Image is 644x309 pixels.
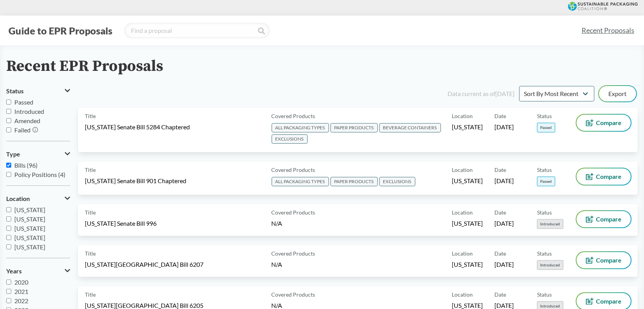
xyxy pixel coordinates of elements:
input: [US_STATE] [6,216,11,221]
span: Status [537,249,552,257]
span: [DATE] [494,123,514,131]
span: Introduced [14,108,44,115]
input: Introduced [6,109,11,114]
button: Status [6,84,70,98]
span: [US_STATE] [452,260,483,269]
span: Location [452,112,473,120]
span: 2022 [14,297,28,304]
span: Location [452,208,473,216]
span: Policy Positions (4) [14,171,65,178]
span: Passed [537,123,555,132]
span: [US_STATE] [14,243,45,251]
span: Passed [14,98,33,106]
span: Compare [596,216,622,222]
span: Covered Products [272,112,315,120]
span: Covered Products [272,290,315,299]
span: Covered Products [272,166,315,174]
span: Covered Products [272,208,315,216]
span: [US_STATE] [452,219,483,228]
input: Passed [6,100,11,105]
span: Status [537,166,552,174]
span: Compare [596,298,622,304]
span: [US_STATE] [14,215,45,223]
span: Failed [14,126,31,134]
span: [US_STATE] [14,234,45,241]
span: [US_STATE] [14,225,45,232]
span: ALL PACKAGING TYPES [272,123,329,132]
span: Introduced [537,219,563,229]
span: [US_STATE] Senate Bill 996 [85,219,157,228]
span: Introduced [537,260,563,270]
button: Compare [577,115,631,131]
span: ALL PACKAGING TYPES [272,177,329,186]
div: Data current as of [DATE] [448,89,515,98]
span: Location [452,249,473,257]
span: Location [6,195,30,202]
span: Type [6,151,20,158]
span: Location [452,290,473,299]
span: [US_STATE][GEOGRAPHIC_DATA] Bill 6207 [85,260,203,269]
span: Compare [596,120,622,126]
span: N/A [272,302,282,309]
span: Title [85,112,96,120]
span: Status [537,112,552,120]
a: Recent Proposals [578,22,638,39]
button: Years [6,264,70,278]
span: EXCLUSIONS [272,134,308,144]
span: [DATE] [494,260,514,269]
input: [US_STATE] [6,207,11,212]
span: PAPER PRODUCTS [331,177,378,186]
span: [DATE] [494,177,514,185]
span: Date [494,249,506,257]
span: Years [6,268,22,275]
span: Covered Products [272,249,315,257]
h2: Recent EPR Proposals [6,58,163,75]
span: Status [537,208,552,216]
button: Compare [577,211,631,227]
span: Date [494,208,506,216]
span: [US_STATE] Senate Bill 901 Chaptered [85,177,186,185]
input: 2020 [6,280,11,285]
input: [US_STATE] [6,235,11,240]
input: 2021 [6,289,11,294]
button: Location [6,192,70,205]
input: Bills (96) [6,163,11,168]
button: Guide to EPR Proposals [6,24,115,37]
span: Compare [596,173,622,180]
span: 2021 [14,288,28,295]
input: [US_STATE] [6,244,11,249]
span: Date [494,112,506,120]
span: Title [85,208,96,216]
span: Date [494,290,506,299]
button: Type [6,148,70,161]
span: EXCLUSIONS [379,177,415,186]
span: Title [85,166,96,174]
span: 2020 [14,278,28,286]
span: N/A [272,261,282,268]
span: [US_STATE] [452,123,483,131]
span: Amended [14,117,40,124]
button: Export [599,86,636,101]
span: Status [6,88,24,94]
span: [US_STATE] [452,177,483,185]
button: Compare [577,168,631,185]
span: Title [85,290,96,299]
span: [DATE] [494,219,514,228]
span: Passed [537,177,555,186]
span: Title [85,249,96,257]
input: Amended [6,118,11,123]
span: [US_STATE] [14,206,45,213]
input: Policy Positions (4) [6,172,11,177]
input: [US_STATE] [6,226,11,231]
input: Failed [6,127,11,132]
span: [US_STATE] Senate Bill 5284 Chaptered [85,123,190,131]
button: Compare [577,252,631,268]
span: Location [452,166,473,174]
span: Status [537,290,552,299]
span: BEVERAGE CONTAINERS [379,123,441,132]
span: Date [494,166,506,174]
span: Compare [596,257,622,263]
span: PAPER PRODUCTS [331,123,378,132]
input: 2022 [6,298,11,303]
span: Bills (96) [14,161,38,169]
